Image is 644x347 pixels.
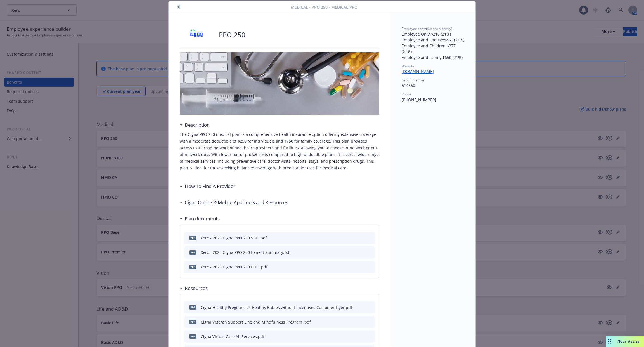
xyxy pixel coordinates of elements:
[402,97,464,103] p: [PHONE_NUMBER]
[201,334,264,339] div: Cigna Virtual Care All Services.pdf
[358,334,363,339] button: download file
[358,264,363,270] button: download file
[201,235,267,241] div: Xero - 2025 Cigna PPO 250 SBC .pdf
[617,339,640,344] span: Nova Assist
[402,92,411,96] span: Phone
[219,30,245,39] p: PPO 250
[606,336,613,347] div: Drag to move
[189,236,196,240] span: pdf
[180,121,210,129] div: Description
[402,78,425,82] span: Group number
[180,131,379,171] p: The Cigna PPO 250 medical plan is a comprehensive health insurance option offering extensive cove...
[185,199,288,206] h3: Cigna Online & Mobile App Tools and Resources
[358,319,363,325] button: download file
[189,250,196,254] span: pdf
[402,43,464,55] p: Employee and Children : $377 (21%)
[402,55,464,60] p: Employee and Family : $650 (21%)
[180,26,213,43] img: CIGNA
[180,285,208,292] div: Resources
[201,249,291,255] div: Xero - 2025 Cigna PPO 250 Benefit Summary.pdf
[402,31,464,37] p: Employee Only : $210 (21%)
[185,183,235,190] h3: How To Find A Provider
[189,320,196,324] span: pdf
[189,305,196,309] span: pdf
[367,334,372,339] button: preview file
[201,319,311,325] div: Cigna Veteran Support Line and Mindfulness Program .pdf
[367,264,372,270] button: preview file
[185,285,208,292] h3: Resources
[201,264,267,270] div: Xero - 2025 Cigna PPO 250 EOC .pdf
[291,4,357,10] span: Medical - PPO 250 - Medical PPO
[189,265,196,269] span: pdf
[367,319,372,325] button: preview file
[402,26,452,31] span: Employee contribution (Monthly)
[606,336,644,347] button: Nova Assist
[201,304,352,310] div: Cigna Healthy Pregnancies Healthy Babies without Incentives Customer Flyer.pdf
[402,37,464,43] p: Employee and Spouse : $460 (21%)
[402,64,414,69] span: Website
[402,82,464,88] p: 614660
[180,52,379,115] img: banner
[358,235,363,241] button: download file
[358,304,363,310] button: download file
[189,334,196,338] span: pdf
[180,199,288,206] div: Cigna Online & Mobile App Tools and Resources
[367,235,372,241] button: preview file
[185,215,220,222] h3: Plan documents
[175,4,182,10] button: close
[402,69,438,74] a: [DOMAIN_NAME]
[185,121,210,129] h3: Description
[367,249,372,255] button: preview file
[180,215,220,222] div: Plan documents
[367,304,372,310] button: preview file
[358,249,363,255] button: download file
[180,183,235,190] div: How To Find A Provider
